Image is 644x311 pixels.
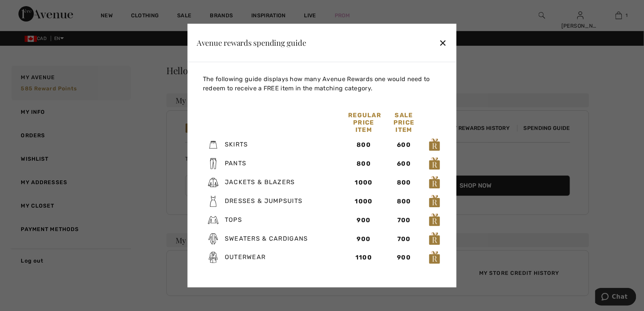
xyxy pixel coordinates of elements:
[429,232,440,246] img: loyalty_logo_r.svg
[384,111,424,133] div: Sale Price Item
[348,197,379,206] div: 1000
[17,5,33,12] span: Chat
[348,140,379,150] div: 800
[348,253,379,262] div: 1100
[225,234,308,242] span: Sweaters & Cardigans
[225,141,248,148] span: Skirts
[429,175,440,189] img: loyalty_logo_r.svg
[429,251,440,264] img: loyalty_logo_r.svg
[225,216,242,223] span: Tops
[197,39,306,47] div: Avenue rewards spending guide
[348,215,379,225] div: 900
[439,35,447,51] div: ✕
[225,197,302,205] span: Dresses & Jumpsuits
[388,140,420,150] div: 600
[429,138,440,152] img: loyalty_logo_r.svg
[388,234,420,243] div: 700
[429,213,440,227] img: loyalty_logo_r.svg
[225,160,246,167] span: Pants
[388,159,420,168] div: 600
[225,253,266,261] span: Outerwear
[344,111,384,133] div: Regular Price Item
[348,159,379,168] div: 800
[203,74,444,93] p: The following guide displays how many Avenue Rewards one would need to redeem to receive a FREE i...
[429,194,440,208] img: loyalty_logo_r.svg
[388,215,420,225] div: 700
[388,178,420,187] div: 800
[429,157,440,171] img: loyalty_logo_r.svg
[348,178,379,187] div: 1000
[388,197,420,206] div: 800
[388,253,420,262] div: 900
[348,234,379,243] div: 900
[225,178,295,186] span: Jackets & Blazers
